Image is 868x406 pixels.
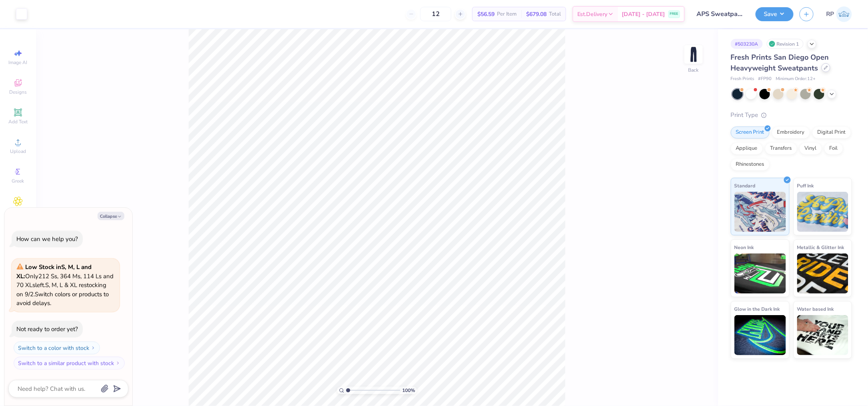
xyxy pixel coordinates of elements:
button: Switch to a similar product with stock [14,357,125,370]
span: $56.59 [477,10,495,18]
a: RP [826,6,852,22]
div: Not ready to order yet? [16,325,78,333]
span: Greek [12,178,24,184]
span: Image AI [9,59,28,66]
button: Collapse [98,212,124,220]
img: Switch to a similar product with stock [116,361,120,366]
div: How can we help you? [16,235,78,243]
strong: Low Stock in S, M, L and XL : [16,263,92,280]
span: # FP90 [758,76,772,82]
div: Rhinestones [731,159,770,171]
div: Foil [824,143,843,155]
span: 100 % [402,387,415,394]
div: Print Type [731,111,852,120]
span: FREE [670,11,678,17]
span: [DATE] - [DATE] [622,10,665,18]
span: Per Item [497,10,517,18]
span: Fresh Prints San Diego Open Heavyweight Sweatpants [731,52,829,73]
div: Embroidery [772,127,810,139]
img: Glow in the Dark Ink [734,315,786,355]
span: $679.08 [526,10,547,18]
input: – – [420,7,451,21]
div: Screen Print [731,127,770,139]
span: Minimum Order: 12 + [776,76,816,82]
span: Fresh Prints [731,76,754,82]
div: # 503230A [731,39,763,49]
span: Upload [10,148,26,155]
input: Untitled Design [691,6,750,22]
span: Clipart & logos [4,207,32,220]
img: Standard [734,192,786,232]
img: Rose Pineda [836,6,852,22]
img: Neon Ink [734,253,786,293]
img: Metallic & Glitter Ink [797,253,849,293]
span: Standard [734,181,756,190]
img: Switch to a color with stock [91,346,96,350]
div: Digital Print [812,127,851,139]
img: Water based Ink [797,315,849,355]
span: Add Text [8,119,28,125]
span: Water based Ink [797,305,834,313]
img: Back [686,46,702,62]
span: Only 212 Ss, 364 Ms, 114 Ls and 70 XLs left. S, M, L & XL restocking on 9/2. Switch colors or pro... [16,263,114,307]
div: Back [688,66,699,74]
span: Total [549,10,561,18]
div: Vinyl [800,143,822,155]
span: Designs [9,89,27,95]
span: Est. Delivery [577,10,608,18]
span: Glow in the Dark Ink [734,305,780,313]
span: RP [826,10,834,19]
div: Applique [731,143,763,155]
span: Metallic & Glitter Ink [797,243,844,251]
span: Neon Ink [734,243,754,251]
span: Puff Ink [797,181,814,190]
div: Transfers [765,143,797,155]
button: Save [756,7,794,21]
img: Puff Ink [797,192,849,232]
div: Revision 1 [767,39,804,49]
button: Switch to a color with stock [14,342,100,354]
